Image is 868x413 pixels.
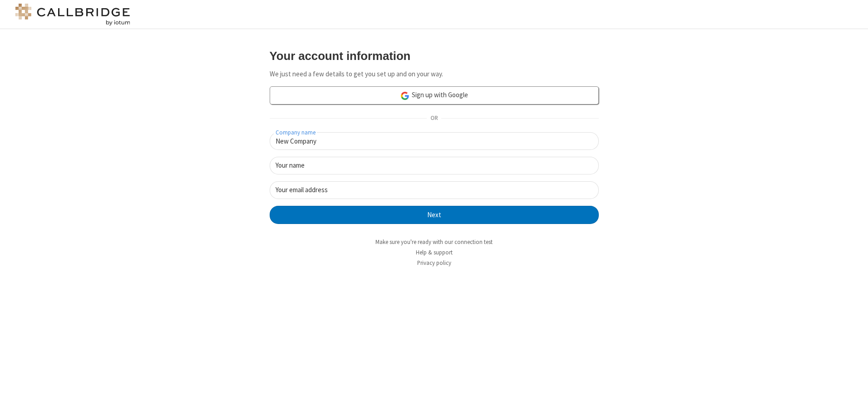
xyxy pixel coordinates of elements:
h3: Your account information [270,50,599,62]
a: Privacy policy [417,259,451,267]
span: OR [427,112,441,125]
img: google-icon.png [400,91,410,101]
p: We just need a few details to get you set up and on your way. [270,69,599,80]
input: Your name [270,157,599,174]
a: Help & support [416,249,453,256]
a: Make sure you're ready with our connection test [375,238,493,246]
a: Sign up with Google [270,86,599,104]
button: Next [270,206,599,224]
img: logo@2x.png [14,4,132,25]
input: Your email address [270,181,599,199]
input: Company name [270,132,599,150]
